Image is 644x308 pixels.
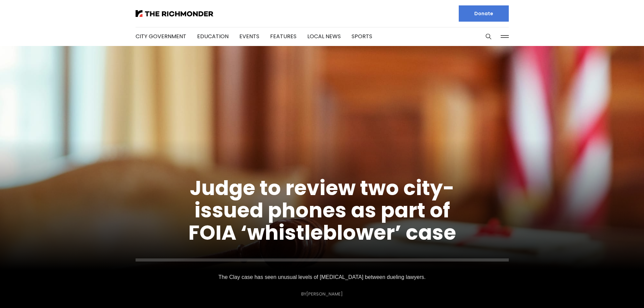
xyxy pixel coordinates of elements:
img: The Richmonder [136,10,213,17]
a: [PERSON_NAME] [306,291,343,297]
a: City Government [136,32,186,40]
a: Features [270,32,296,40]
a: Local News [307,32,341,40]
p: The Clay case has seen unusual levels of [MEDICAL_DATA] between dueling lawyers. [217,273,427,282]
a: Judge to review two city-issued phones as part of FOIA ‘whistleblower’ case [188,174,456,247]
a: Events [239,32,259,40]
a: Donate [459,5,509,22]
a: Education [197,32,229,40]
div: By [301,291,343,297]
a: Sports [352,32,372,40]
button: Search this site [483,31,494,42]
iframe: portal-trigger [587,275,644,308]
